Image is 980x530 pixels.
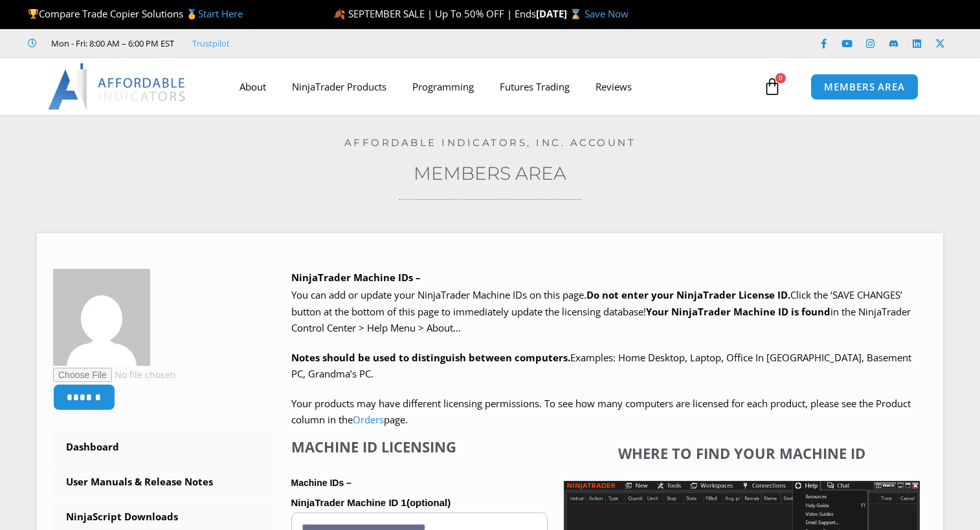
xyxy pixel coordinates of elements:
span: 0 [775,73,786,83]
a: User Manuals & Release Notes [53,465,272,499]
span: Your products may have different licensing permissions. To see how many computers are licensed fo... [291,397,911,427]
a: Programming [399,72,487,101]
label: NinjaTrader Machine ID 1 [291,493,548,513]
img: dc1146ab47999e725b249e4fcb04c1c4cbfbfcc9baf54d28571fad020c2aeb93 [53,269,150,366]
strong: [DATE] ⌛ [536,7,585,20]
h4: Machine ID Licensing [291,438,548,455]
span: Mon - Fri: 8:00 AM – 6:00 PM EST [48,36,174,51]
strong: Your NinjaTrader Machine ID is found [646,305,830,318]
span: (optional) [406,497,451,508]
span: You can add or update your NinjaTrader Machine IDs on this page. [291,288,586,301]
a: Trustpilot [192,36,230,51]
nav: Menu [227,72,760,101]
strong: Notes should be used to distinguish between computers. [291,351,570,364]
a: Orders [353,413,384,426]
span: 🍂 SEPTEMBER SALE | Up To 50% OFF | Ends [333,7,536,20]
span: MEMBERS AREA [824,82,905,92]
strong: Machine IDs – [291,478,351,488]
a: Dashboard [53,430,272,464]
b: NinjaTrader Machine IDs – [291,271,421,284]
a: 0 [744,68,801,105]
span: Compare Trade Copier Solutions 🥇 [28,7,243,20]
img: LogoAI | Affordable Indicators – NinjaTrader [48,63,187,110]
a: Start Here [198,7,243,20]
a: MEMBERS AREA [810,74,919,100]
span: Examples: Home Desktop, Laptop, Office In [GEOGRAPHIC_DATA], Basement PC, Grandma’s PC. [291,351,911,381]
a: Reviews [583,72,645,101]
a: Futures Trading [487,72,583,101]
a: About [227,72,279,101]
h4: Where to find your Machine ID [564,445,920,461]
a: Save Now [585,7,629,20]
img: 🏆 [28,9,38,19]
a: NinjaTrader Products [279,72,399,101]
b: Do not enter your NinjaTrader License ID. [586,288,790,301]
a: Affordable Indicators, Inc. Account [344,136,636,149]
a: Members Area [414,162,566,184]
span: Click the ‘SAVE CHANGES’ button at the bottom of this page to immediately update the licensing da... [291,288,911,334]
